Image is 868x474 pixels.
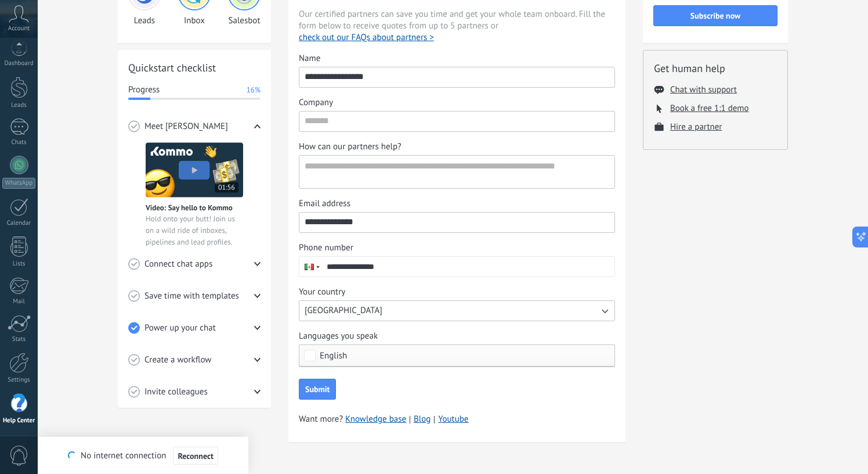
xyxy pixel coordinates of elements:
input: Name [299,67,614,86]
div: Mexico: + 52 [299,257,321,276]
span: Name [299,53,320,64]
div: Settings [2,376,36,384]
span: Video: Say hello to Kommo [146,203,233,213]
span: Want more? [299,414,468,425]
textarea: How can our partners help? [299,156,612,188]
div: No internet connection [68,446,218,465]
button: Submit [299,379,336,400]
span: Save time with templates [144,290,239,302]
span: Meet [PERSON_NAME] [144,121,228,132]
button: Subscribe now [653,5,777,26]
span: Power up your chat [144,322,216,334]
span: Languages you speak [299,331,378,342]
button: Hire a partner [670,121,722,132]
span: Reconnect [178,452,213,460]
div: Lists [2,260,36,268]
button: Reconnect [173,447,218,465]
h2: Get human help [654,61,777,76]
button: Your country [299,300,615,321]
span: [GEOGRAPHIC_DATA] [305,305,382,317]
span: Progress [128,84,160,96]
span: Email address [299,198,350,210]
span: Connect chat apps [144,258,212,270]
span: Company [299,97,333,109]
button: Book a free 1:1 demo [670,103,749,114]
input: Company [299,112,614,130]
div: Leads [2,102,36,109]
input: Email address [299,213,614,231]
div: Chats [2,139,36,146]
h2: Quickstart checklist [128,60,261,75]
a: Youtube [438,414,468,425]
span: Hold onto your butt! Join us on a wild ride of inboxes, pipelines and lead profiles. [146,213,243,248]
span: 16% [247,84,261,96]
div: Help Center [2,417,36,425]
button: check out our FAQs about partners > [299,32,434,44]
a: Blog [414,414,431,425]
span: Account [8,25,30,33]
img: Meet video [146,142,243,198]
div: WhatsApp [2,178,35,189]
span: Invite colleagues [144,386,208,398]
div: Stats [2,336,36,343]
span: Submit [305,385,330,393]
span: English [320,351,347,360]
button: Chat with support [670,84,737,95]
span: Create a workflow [144,354,211,366]
input: Phone number [321,257,614,276]
span: Our certified partners can save you time and get your whole team onboard. Fill the form below to ... [299,9,615,44]
div: Dashboard [2,60,36,67]
span: Subscribe now [690,12,740,20]
div: Calendar [2,220,36,227]
a: Knowledge base [345,414,406,425]
span: Your country [299,286,345,298]
span: Phone number [299,242,353,254]
span: How can our partners help? [299,141,402,153]
div: Mail [2,298,36,306]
